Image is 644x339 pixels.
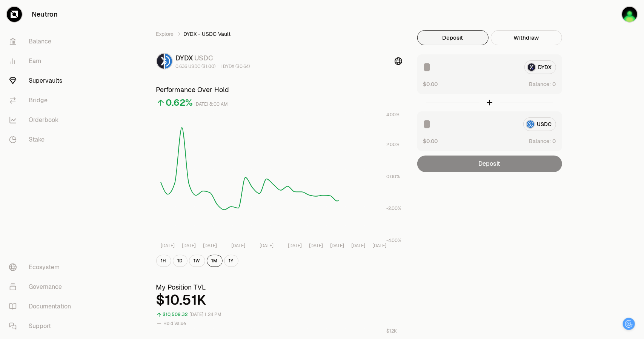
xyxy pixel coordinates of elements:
[182,243,196,249] tspan: [DATE]
[351,243,365,249] tspan: [DATE]
[163,310,188,319] div: $10,509.32
[260,243,274,249] tspan: [DATE]
[529,137,551,145] span: Balance:
[423,137,438,145] button: $0.00
[309,243,323,249] tspan: [DATE]
[386,237,401,243] tspan: -4.00%
[3,110,81,130] a: Orderbook
[3,91,81,110] a: Bridge
[529,80,551,88] span: Balance:
[195,54,214,62] span: USDC
[622,7,637,22] img: zhirong80
[184,30,231,38] span: DYDX - USDC Vault
[330,243,344,249] tspan: [DATE]
[207,255,223,267] button: 1M
[224,255,238,267] button: 1Y
[3,130,81,149] a: Stake
[189,255,205,267] button: 1W
[190,310,222,319] div: [DATE] 1:24 PM
[164,321,186,327] span: Hold Value
[3,32,81,51] a: Balance
[372,243,386,249] tspan: [DATE]
[156,293,402,308] div: $10.51K
[3,257,81,277] a: Ecosystem
[203,243,217,249] tspan: [DATE]
[287,243,301,249] tspan: [DATE]
[156,282,402,293] h3: My Position TVL
[3,277,81,297] a: Governance
[173,255,188,267] button: 1D
[386,174,400,180] tspan: 0.00%
[386,328,397,334] tspan: $12K
[231,243,245,249] tspan: [DATE]
[176,63,250,69] div: 0.636 USDC ($1.00) = 1 DYDX ($0.64)
[156,30,174,38] a: Explore
[166,97,193,109] div: 0.62%
[156,30,402,38] nav: breadcrumb
[386,206,401,212] tspan: -2.00%
[386,112,400,118] tspan: 4.00%
[417,30,489,45] button: Deposit
[3,71,81,91] a: Supervaults
[386,142,400,148] tspan: 2.00%
[176,53,250,63] div: DYDX
[165,54,172,69] img: USDC Logo
[156,255,171,267] button: 1H
[156,85,402,95] h3: Performance Over Hold
[3,51,81,71] a: Earn
[3,316,81,336] a: Support
[195,100,228,109] div: [DATE] 8:00 AM
[491,30,562,45] button: Withdraw
[161,243,175,249] tspan: [DATE]
[423,80,438,88] button: $0.00
[157,54,164,69] img: DYDX Logo
[3,297,81,316] a: Documentation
